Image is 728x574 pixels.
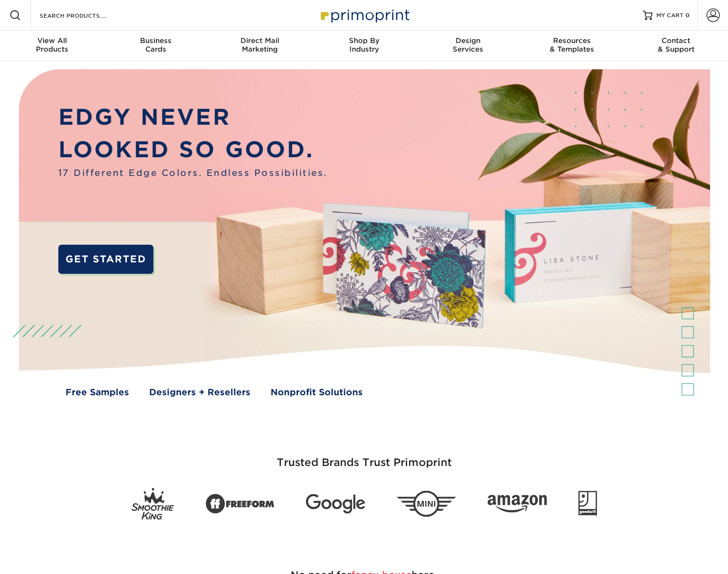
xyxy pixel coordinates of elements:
span: Resources [520,36,624,45]
a: Shop ByIndustry [312,31,416,61]
p: LOOKED SO GOOD. [58,133,327,166]
div: Services [416,36,520,54]
span: MY CART [656,11,684,20]
span: Shop By [312,36,416,45]
span: 17 Different Edge Colors. Endless Possibilities. [58,166,327,179]
img: Goodwill [578,491,597,517]
div: & Templates [520,36,624,54]
a: BusinessCards [104,31,208,61]
a: Direct MailMarketing [208,31,312,61]
span: Design [416,36,520,45]
img: Smoothie King [131,488,174,520]
span: Direct Mail [208,36,312,45]
div: Industry [312,36,416,54]
img: Mini [397,490,456,517]
a: Contact& Support [624,31,728,61]
a: Resources& Templates [520,31,624,61]
img: Google [306,494,365,513]
p: EDGY NEVER [58,101,327,134]
a: Free Samples [65,386,129,399]
a: Designers + Resellers [149,386,250,399]
div: Cards [104,36,208,54]
div: & Support [624,36,728,54]
h3: Trusted Brands Trust Primoprint [85,433,644,480]
span: 0 [685,12,690,19]
img: Freeform [206,488,274,519]
img: Amazon [488,495,547,513]
img: Primoprint [316,5,412,25]
a: GET STARTED [58,245,153,273]
input: SEARCH PRODUCTS..... [39,10,132,21]
span: Business [104,36,208,45]
a: DesignServices [416,31,520,61]
a: Nonprofit Solutions [271,386,363,399]
span: Contact [624,36,728,45]
div: Marketing [208,36,312,54]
